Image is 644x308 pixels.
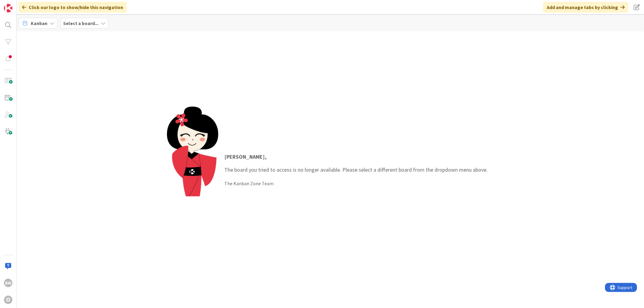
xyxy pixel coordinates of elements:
[18,2,127,13] div: Click our logo to show/hide this navigation
[224,153,267,160] strong: [PERSON_NAME] ,
[63,20,98,26] b: Select a board...
[13,1,27,8] span: Support
[543,2,628,13] div: Add and manage tabs by clicking
[4,296,12,304] div: O
[224,153,488,174] p: The board you tried to access is no longer available. Please select a different board from the dr...
[4,4,12,12] img: Visit kanbanzone.com
[224,180,488,187] div: The Kanban Zone Team
[31,20,47,27] span: Kanban
[4,279,12,287] div: BW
